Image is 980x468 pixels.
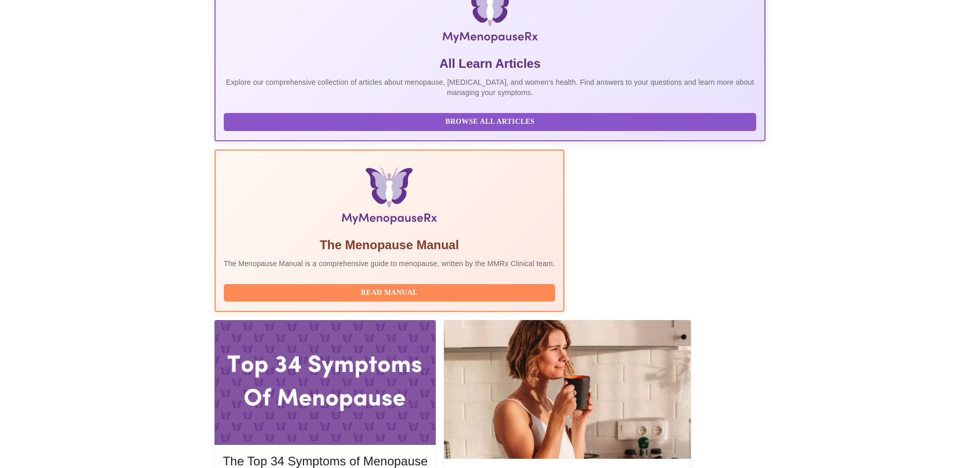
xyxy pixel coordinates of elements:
[224,258,555,269] p: The Menopause Manual is a comprehensive guide to menopause, written by the MMRx Clinical team.
[224,113,756,131] button: Browse All Articles
[276,167,502,229] img: Menopause Manual
[224,55,756,72] h5: All Learn Articles
[234,287,545,299] span: Read Manual
[224,117,759,125] a: Browse All Articles
[224,77,756,98] p: Explore our comprehensive collection of articles about menopause, [MEDICAL_DATA], and women's hea...
[224,284,555,302] button: Read Manual
[234,116,746,128] span: Browse All Articles
[224,237,555,253] h5: The Menopause Manual
[224,288,558,296] a: Read Manual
